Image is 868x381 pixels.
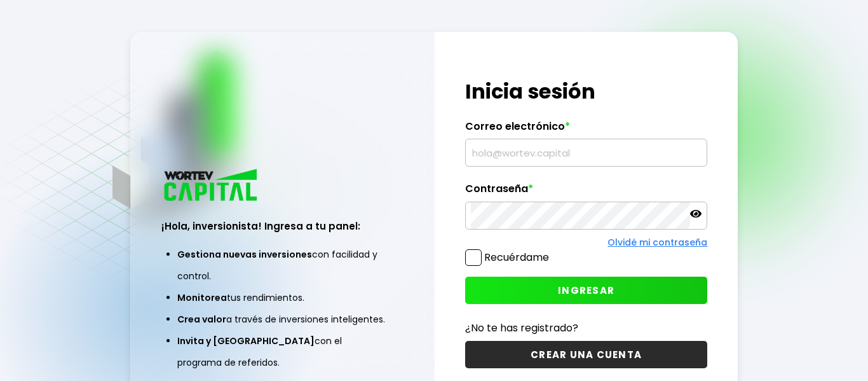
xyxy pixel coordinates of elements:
button: CREAR UNA CUENTA [465,341,708,368]
p: ¿No te has registrado? [465,320,708,336]
span: Gestiona nuevas inversiones [177,248,312,261]
label: Contraseña [465,183,708,202]
span: Invita y [GEOGRAPHIC_DATA] [177,335,315,347]
li: a través de inversiones inteligentes. [177,308,388,330]
button: INGRESAR [465,277,708,304]
span: Crea valor [177,313,226,326]
h3: ¡Hola, inversionista! Ingresa a tu panel: [161,219,404,233]
span: Monitorea [177,291,227,304]
li: con facilidad y control. [177,244,388,287]
label: Recuérdame [484,250,549,265]
a: ¿No te has registrado?CREAR UNA CUENTA [465,320,708,368]
h1: Inicia sesión [465,76,708,107]
img: logo_wortev_capital [161,167,262,205]
input: hola@wortev.capital [471,139,702,166]
li: con el programa de referidos. [177,330,388,373]
label: Correo electrónico [465,120,708,139]
a: Olvidé mi contraseña [607,236,707,249]
li: tus rendimientos. [177,287,388,308]
span: INGRESAR [558,284,614,297]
